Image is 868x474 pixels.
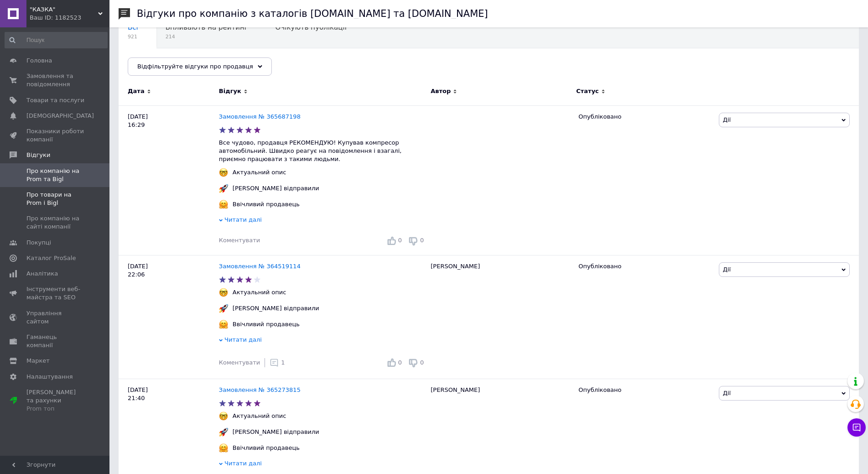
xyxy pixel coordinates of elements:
[219,87,241,95] span: Відгук
[119,48,239,83] div: Опубліковані без коментаря
[224,216,262,223] span: Читати далі
[219,336,426,346] div: Читати далі
[219,184,228,193] img: :rocket:
[128,87,145,95] span: Дата
[219,263,301,270] a: Замовлення № 364519114
[119,255,219,379] div: [DATE] 22:06
[224,336,262,343] span: Читати далі
[219,359,260,366] span: Коментувати
[219,459,426,470] div: Читати далі
[230,428,322,436] div: [PERSON_NAME] відправили
[219,411,228,421] img: :nerd_face:
[224,460,262,467] span: Читати далі
[230,412,289,420] div: Актуальний опис
[26,285,84,302] span: Інструменти веб-майстра та SEO
[26,357,50,365] span: Маркет
[30,14,109,22] div: Ваш ID: 1182523
[219,236,260,245] div: Коментувати
[219,320,228,329] img: :hugging_face:
[426,255,574,379] div: [PERSON_NAME]
[26,112,94,120] span: [DEMOGRAPHIC_DATA]
[578,386,712,394] div: Опубліковано
[166,23,248,31] span: Впливають на рейтинг
[230,184,322,193] div: [PERSON_NAME] відправили
[166,33,248,40] span: 214
[230,200,302,208] div: Ввічливий продавець
[275,23,347,31] span: Очікують публікації
[723,116,731,123] span: Дії
[26,151,50,159] span: Відгуки
[219,386,301,393] a: Замовлення № 365273815
[26,405,84,413] div: Prom топ
[723,390,731,396] span: Дії
[26,254,76,262] span: Каталог ProSale
[128,58,220,66] span: Опубліковані без комен...
[578,262,712,271] div: Опубліковано
[26,72,84,89] span: Замовлення та повідомлення
[219,216,426,226] div: Читати далі
[230,444,302,452] div: Ввічливий продавець
[219,427,228,437] img: :rocket:
[281,359,285,366] span: 1
[26,167,84,183] span: Про компанію на Prom та Bigl
[137,8,488,19] h1: Відгуки про компанію з каталогів [DOMAIN_NAME] та [DOMAIN_NAME]
[219,237,260,244] span: Коментувати
[26,191,84,207] span: Про товари на Prom і Bigl
[26,333,84,349] span: Гаманець компанії
[26,214,84,231] span: Про компанію на сайті компанії
[219,288,228,297] img: :nerd_face:
[137,63,253,70] span: Відфільтруйте відгуки про продавця
[723,266,731,273] span: Дії
[219,168,228,177] img: :nerd_face:
[219,359,260,367] div: Коментувати
[230,320,302,328] div: Ввічливий продавець
[26,57,52,65] span: Головна
[578,113,712,121] div: Опубліковано
[26,96,84,104] span: Товари та послуги
[576,87,599,95] span: Статус
[26,239,51,247] span: Покупці
[230,304,322,313] div: [PERSON_NAME] відправили
[219,200,228,209] img: :hugging_face:
[128,33,138,40] span: 921
[431,87,451,95] span: Автор
[420,237,424,244] span: 0
[219,139,426,164] p: Все чудово, продавця РЕКОМЕНДУЮ! Купував компресор автомобільний. Швидко реагує на повідомлення і...
[26,309,84,326] span: Управління сайтом
[5,32,108,48] input: Пошук
[219,443,228,453] img: :hugging_face:
[26,270,58,278] span: Аналітика
[420,359,424,366] span: 0
[26,388,84,413] span: [PERSON_NAME] та рахунки
[26,373,73,381] span: Налаштування
[230,288,289,297] div: Актуальний опис
[398,359,402,366] span: 0
[30,5,98,14] span: "КАЗКА"
[119,105,219,255] div: [DATE] 16:29
[270,358,285,367] div: 1
[26,127,84,144] span: Показники роботи компанії
[128,23,138,31] span: Всі
[847,418,866,437] button: Чат з покупцем
[219,304,228,313] img: :rocket:
[219,113,301,120] a: Замовлення № 365687198
[398,237,402,244] span: 0
[230,168,289,177] div: Актуальний опис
